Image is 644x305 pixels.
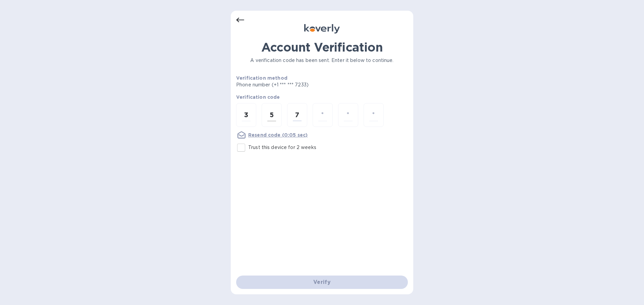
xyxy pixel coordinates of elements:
[236,75,287,81] b: Verification method
[248,132,308,138] u: Resend code (0:05 sec)
[236,40,408,54] h1: Account Verification
[236,81,360,88] p: Phone number (+1 *** *** 7233)
[236,57,408,64] p: A verification code has been sent. Enter it below to continue.
[248,144,316,151] p: Trust this device for 2 weeks
[236,94,408,100] p: Verification code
